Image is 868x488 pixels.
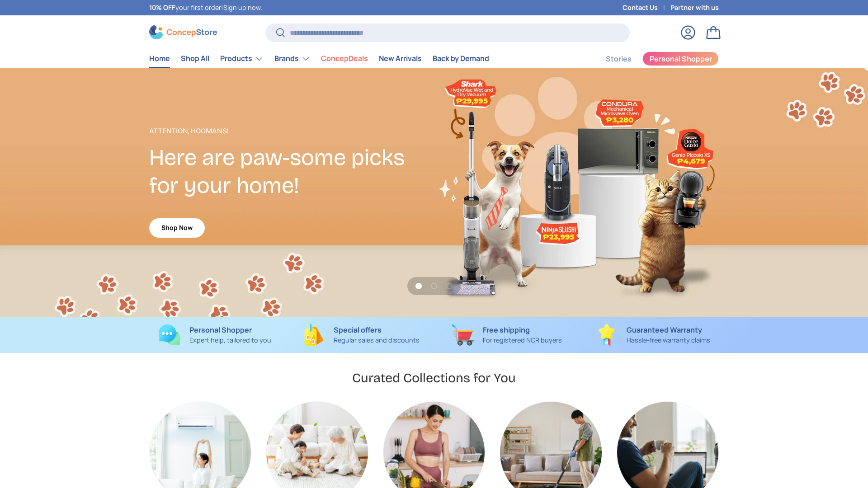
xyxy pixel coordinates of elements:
p: Expert help, tailored to you [189,335,271,345]
a: Sign up now [223,3,260,12]
a: Personal Shopper [642,52,719,66]
a: Personal Shopper Expert help, tailored to you [149,324,281,346]
strong: 10% OFF [149,3,175,12]
strong: Personal Shopper [189,325,252,335]
a: Guaranteed Warranty Hassle-free warranty claims [587,324,719,346]
h2: Curated Collections for You [352,370,516,386]
p: Hassle-free warranty claims [627,335,710,345]
summary: Products [215,50,269,68]
a: Brands [274,50,310,68]
p: For registered NCR buyers [483,335,562,345]
h2: Here are paw-some picks for your home! [149,144,434,200]
strong: Guaranteed Warranty [627,325,702,335]
a: Home [149,50,170,67]
nav: Primary [149,50,489,68]
nav: Secondary [584,50,719,68]
a: Free shipping For registered NCR buyers [441,324,573,346]
a: Contact Us [623,3,670,13]
strong: Free shipping [483,325,530,335]
summary: Brands [269,50,316,68]
p: Regular sales and discounts [334,335,420,345]
a: Partner with us [670,3,719,13]
p: Attention, Hoomans! [149,126,434,136]
a: Stories [606,50,632,68]
strong: Special offers [334,325,382,335]
span: Personal Shopper [650,55,712,62]
a: Products [220,50,264,68]
a: Special offers Regular sales and discounts [295,324,427,346]
a: Back by Demand [433,50,489,67]
a: Shop Now [149,218,205,238]
p: your first order! . [149,3,262,13]
img: ConcepStore [149,25,217,39]
a: ConcepDeals [321,50,368,67]
a: New Arrivals [379,50,422,67]
a: Shop All [181,50,209,67]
